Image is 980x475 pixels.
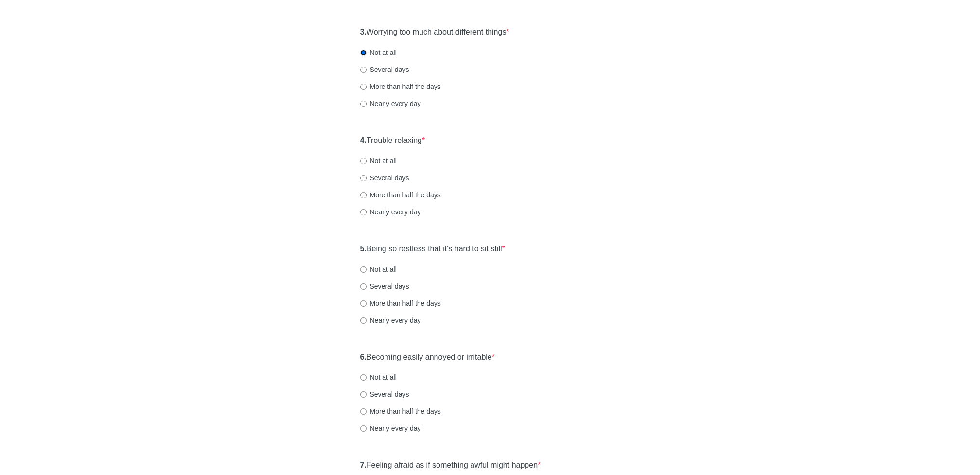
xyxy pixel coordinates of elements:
[360,244,505,255] label: Being so restless that it's hard to sit still
[360,374,367,381] input: Not at all
[360,99,421,108] label: Nearly every day
[360,408,367,415] input: More than half the days
[360,27,509,38] label: Worrying too much about different things
[360,264,397,274] label: Not at all
[360,353,367,361] strong: 6.
[360,283,367,290] input: Several days
[360,461,367,469] strong: 7.
[360,190,441,200] label: More than half the days
[360,391,367,398] input: Several days
[360,101,367,107] input: Nearly every day
[360,50,367,56] input: Not at all
[360,245,367,253] strong: 5.
[360,173,409,183] label: Several days
[360,28,367,36] strong: 3.
[360,158,367,164] input: Not at all
[360,209,367,215] input: Nearly every day
[360,425,367,432] input: Nearly every day
[360,317,367,324] input: Nearly every day
[360,65,409,74] label: Several days
[360,372,397,382] label: Not at all
[360,300,367,307] input: More than half the days
[360,423,421,433] label: Nearly every day
[360,299,441,308] label: More than half the days
[360,406,441,416] label: More than half the days
[360,84,367,90] input: More than half the days
[360,316,421,325] label: Nearly every day
[360,175,367,181] input: Several days
[360,156,397,166] label: Not at all
[360,67,367,73] input: Several days
[360,48,397,57] label: Not at all
[360,136,367,144] strong: 4.
[360,460,541,471] label: Feeling afraid as if something awful might happen
[360,389,409,399] label: Several days
[360,135,425,146] label: Trouble relaxing
[360,266,367,273] input: Not at all
[360,352,495,363] label: Becoming easily annoyed or irritable
[360,82,441,91] label: More than half the days
[360,281,409,291] label: Several days
[360,207,421,217] label: Nearly every day
[360,192,367,198] input: More than half the days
